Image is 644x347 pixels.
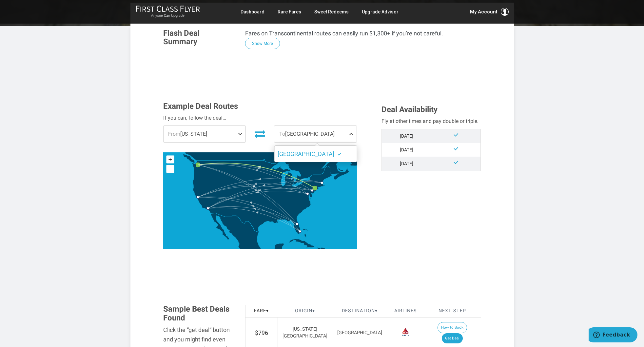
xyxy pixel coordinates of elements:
g: New York [312,185,322,191]
small: Anyone Can Upgrade [136,13,200,18]
td: [DATE] [382,129,431,143]
div: Fly at other times and pay double or triple. [381,117,481,125]
th: Next Step [424,305,481,318]
span: ▾ [266,308,269,314]
th: Fare [245,305,278,318]
td: [DATE] [382,157,431,171]
th: Airlines [387,305,424,318]
div: If you can, follow the deal… [163,114,357,122]
button: How to Book [438,322,467,333]
span: $796 [255,329,268,336]
span: From [168,131,180,137]
a: Upgrade Advisor [362,6,399,18]
span: [US_STATE] [164,126,246,142]
span: Deal Availability [381,105,438,114]
span: [US_STATE][GEOGRAPHIC_DATA] [283,326,327,339]
a: First Class FlyerAnyone Can Upgrade [136,5,200,18]
g: Los Angeles [206,207,212,210]
g: Seattle [195,162,205,167]
th: Destination [332,305,387,318]
h3: Flash Deal Summary [163,29,235,46]
button: My Account [470,8,509,16]
a: Rare Fares [278,6,301,18]
a: Get Deal [442,333,463,344]
th: Origin [278,305,332,318]
img: First Class Flyer [136,5,200,12]
span: My Account [470,8,498,16]
span: [GEOGRAPHIC_DATA] [274,126,357,142]
span: [GEOGRAPHIC_DATA] [337,330,382,336]
a: Sweet Redeems [314,6,349,18]
p: Fares on Transcontinental routes can easily run $1,300+ if you’re not careful. [245,29,481,38]
path: Mexico [210,213,284,261]
td: [DATE] [382,143,431,157]
g: San Francisco [196,196,202,199]
h3: Sample Best Deals Found [163,305,235,322]
button: Invert Route Direction [251,126,269,141]
g: Orlando [296,222,301,225]
span: To [279,131,285,137]
span: ▾ [312,308,315,314]
span: Example Deal Routes [163,102,238,111]
span: [GEOGRAPHIC_DATA] [278,150,334,157]
g: Philadelphia [311,189,316,192]
path: Haiti [314,247,321,252]
span: ▾ [375,308,378,314]
button: Show More [245,38,280,49]
a: Dashboard [241,6,264,18]
iframe: Opens a widget where you can find more information [589,327,637,344]
span: Delta Airlines [400,327,411,337]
